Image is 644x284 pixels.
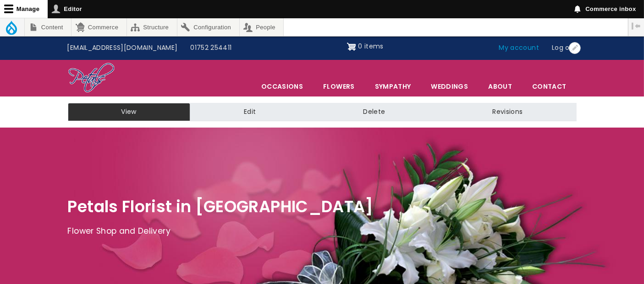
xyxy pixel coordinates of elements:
a: People [240,18,284,36]
a: Delete [309,103,439,121]
a: Configuration [177,18,239,36]
nav: Tabs [61,103,583,121]
a: 01752 254411 [184,39,238,57]
a: Revisions [439,103,576,121]
p: Flower Shop and Delivery [68,225,577,238]
a: About [479,77,522,96]
span: Occasions [252,77,313,96]
a: Commerce [72,18,126,36]
a: Structure [127,18,177,36]
span: Weddings [421,77,478,96]
a: Contact [523,77,576,96]
button: Open User account menu configuration options [569,42,581,54]
a: My account [493,39,546,57]
a: Edit [190,103,309,121]
a: View [68,103,190,121]
a: Shopping cart 0 items [347,39,384,54]
span: Petals Florist in [GEOGRAPHIC_DATA] [68,195,374,218]
img: Shopping cart [347,39,356,54]
span: 0 items [358,42,383,51]
a: Content [25,18,71,36]
a: Log out [545,39,583,57]
button: Vertical orientation [628,18,644,34]
a: [EMAIL_ADDRESS][DOMAIN_NAME] [61,39,184,57]
a: Sympathy [365,77,421,96]
a: Flowers [314,77,364,96]
img: Home [68,62,115,94]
